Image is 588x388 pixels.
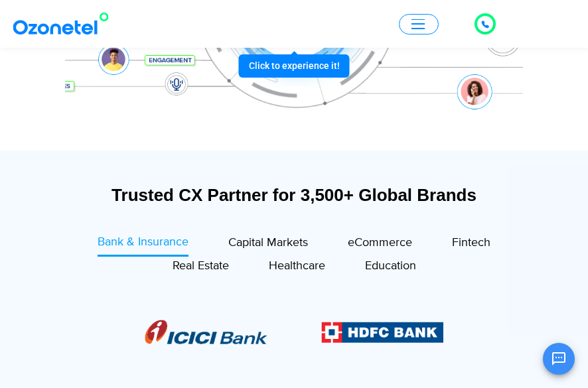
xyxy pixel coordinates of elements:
[228,233,308,257] a: Capital Markets
[72,184,516,207] div: Trusted CX Partner for 3,500+ Global Brands
[452,233,490,257] a: Fintech
[452,235,490,250] span: Fintech
[173,257,229,280] a: Real Estate
[145,320,267,344] img: Picture8.png
[145,310,443,354] div: Image Carousel
[321,322,444,343] div: 2 / 6
[98,233,188,257] a: Bank & Insurance
[543,343,575,375] button: Open chat
[348,233,412,257] a: eCommerce
[269,259,325,273] span: Healthcare
[98,235,188,249] span: Bank & Insurance
[365,259,416,273] span: Education
[145,320,267,344] div: 1 / 6
[365,257,416,280] a: Education
[173,259,229,273] span: Real Estate
[321,322,444,343] img: Picture9.png
[269,257,325,280] a: Healthcare
[348,235,412,250] span: eCommerce
[228,235,308,250] span: Capital Markets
